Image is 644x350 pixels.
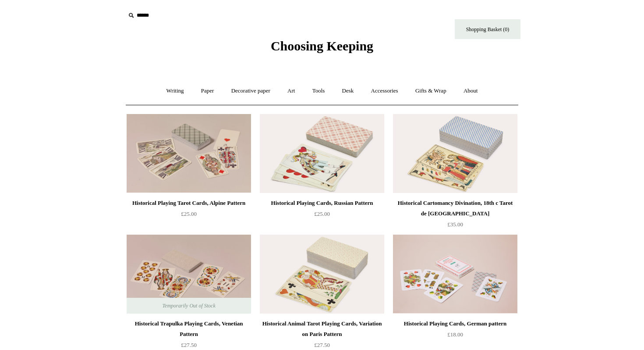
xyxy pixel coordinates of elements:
[260,235,384,314] img: Historical Animal Tarot Playing Cards, Variation on Paris Pattern
[456,79,486,103] a: About
[193,79,222,103] a: Paper
[393,235,517,314] img: Historical Playing Cards, German pattern
[363,79,406,103] a: Accessories
[262,198,382,208] div: Historical Playing Cards, Russian Pattern
[260,114,384,193] a: Historical Playing Cards, Russian Pattern Historical Playing Cards, Russian Pattern
[407,79,454,103] a: Gifts & Wrap
[304,79,333,103] a: Tools
[395,318,515,329] div: Historical Playing Cards, German pattern
[314,342,330,348] span: £27.50
[153,298,224,314] span: Temporarily Out of Stock
[280,79,303,103] a: Art
[159,79,192,103] a: Writing
[127,198,251,234] a: Historical Playing Tarot Cards, Alpine Pattern £25.00
[127,114,251,193] a: Historical Playing Tarot Cards, Alpine Pattern Historical Playing Tarot Cards, Alpine Pattern
[334,79,362,103] a: Desk
[395,198,515,219] div: Historical Cartomancy Divination, 18th c Tarot de [GEOGRAPHIC_DATA]
[447,331,463,338] span: £18.00
[447,221,463,228] span: £35.00
[260,114,384,193] img: Historical Playing Cards, Russian Pattern
[223,79,278,103] a: Decorative paper
[393,235,517,314] a: Historical Playing Cards, German pattern Historical Playing Cards, German pattern
[271,46,373,52] a: Choosing Keeping
[127,235,251,314] a: Historical Trapulka Playing Cards, Venetian Pattern Historical Trapulka Playing Cards, Venetian P...
[393,114,517,193] a: Historical Cartomancy Divination, 18th c Tarot de Marseille Historical Cartomancy Divination, 18t...
[181,342,197,348] span: £27.50
[393,198,517,234] a: Historical Cartomancy Divination, 18th c Tarot de [GEOGRAPHIC_DATA] £35.00
[129,318,249,339] div: Historical Trapulka Playing Cards, Venetian Pattern
[181,211,197,217] span: £25.00
[271,39,373,53] span: Choosing Keeping
[393,114,517,193] img: Historical Cartomancy Divination, 18th c Tarot de Marseille
[262,318,382,339] div: Historical Animal Tarot Playing Cards, Variation on Paris Pattern
[455,19,520,39] a: Shopping Basket (0)
[314,211,330,217] span: £25.00
[127,235,251,314] img: Historical Trapulka Playing Cards, Venetian Pattern
[260,235,384,314] a: Historical Animal Tarot Playing Cards, Variation on Paris Pattern Historical Animal Tarot Playing...
[129,198,249,208] div: Historical Playing Tarot Cards, Alpine Pattern
[260,198,384,234] a: Historical Playing Cards, Russian Pattern £25.00
[127,114,251,193] img: Historical Playing Tarot Cards, Alpine Pattern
